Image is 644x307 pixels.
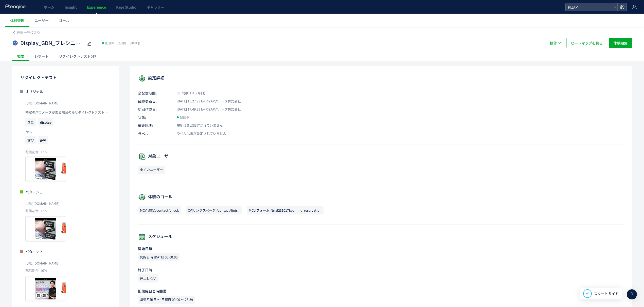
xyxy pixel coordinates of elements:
[38,118,53,126] span: display
[20,209,111,213] p: 配信割合: 17%
[138,99,171,104] span: 最終更新日:
[29,51,54,61] div: レポート
[138,152,624,161] p: 対象ユーザー
[26,216,66,241] img: d09c5364f3dd47d67b9053fff4ccfd591756457462014.jpeg
[26,276,66,301] img: beaa833263239fa945c67d0e1e711f891756457462037.jpeg
[20,73,111,81] p: リダイレクトテスト
[138,246,152,251] span: 開始日時
[138,91,171,96] span: 全配信期間:
[25,108,111,116] p: 特定のパラメータがある場合のみリダイレクトテストを実行
[87,5,106,10] span: Experience
[25,99,59,107] span: https://lp.rizap.jp/lp/presenior-250701/a/
[17,30,40,35] span: 体験一覧に戻る
[138,289,166,294] span: 配信曜日と時間帯
[609,38,632,48] button: 体験編集
[171,99,241,104] span: [DATE] 15:27:23 by RIZAPグループ株式会社
[138,74,624,82] p: 設定詳細
[34,18,49,23] span: ユーザー
[550,38,557,48] span: 操作
[25,189,42,194] span: パターン 1
[25,249,42,254] span: パターン 2
[59,18,69,23] span: ゴール
[116,5,136,10] span: Page Studio
[180,115,189,120] span: 配信中
[186,206,242,214] span: CV(サンクスページ)/contact/finish
[20,268,111,273] p: 配信割合: 16%
[40,120,51,125] span: display
[546,38,564,48] button: 操作
[138,274,158,282] span: 停止しない
[247,206,324,214] span: MCV(フォーム)/trial231017&/online_reservation
[138,166,165,174] span: 全てのユーザー
[171,123,223,128] span: 説明はまだ設定されていません
[613,38,628,48] span: 体験編集
[54,51,103,61] div: リダイレクトテスト分析
[138,267,152,272] span: 終了日時
[12,51,29,61] div: 概要
[571,38,603,48] span: ヒートマップを見る
[566,3,612,11] span: RIZAP
[566,38,607,48] button: ヒートマップを見る
[20,39,84,47] span: Display_GDN_プレシニアLP検証
[138,206,181,214] span: MCV(確認)/contact/check
[171,107,241,112] span: [DATE] 17:49:33 by RIZAPグループ株式会社
[25,129,111,134] p: かつ
[138,107,171,112] span: 初回作成日:
[105,40,114,46] span: 配信中
[25,118,36,126] span: 含む
[25,200,59,208] span: https://lp.rizap.jp/lp/presenior-250701/b/
[65,5,77,10] span: Insight
[116,41,142,45] span: [DATE]）
[147,5,164,10] span: ギャラリー
[138,193,624,201] p: 体験のゴール
[138,253,180,261] span: 開始日時 [DATE] 00:00:00
[118,41,129,45] span: (公開日:
[44,5,55,10] span: ホーム
[171,131,226,136] span: ラベルはまだ設定されていません
[38,136,48,144] span: gdn
[138,233,624,241] p: スケジュール​
[138,131,171,136] span: ラベル:
[138,296,195,304] span: 毎週月曜日 〜 日曜日 00:00 〜 23:59
[25,259,59,267] span: https://lp.rizap.jp/lp/presenior-250701/c/
[25,150,111,155] p: 配信割合: 17%
[25,136,36,144] span: 含む
[594,291,619,296] span: スタートガイド
[171,91,205,96] span: 8日間([DATE]-今日)
[138,115,171,120] span: 状態:
[138,123,171,128] span: 概要説明:
[40,138,46,142] span: gdn
[25,89,43,94] span: オリジナル
[26,157,66,182] img: 6f3f9a8e4ef3b94400698573a64687d61756457462002.jpeg
[10,18,24,23] span: 体験管理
